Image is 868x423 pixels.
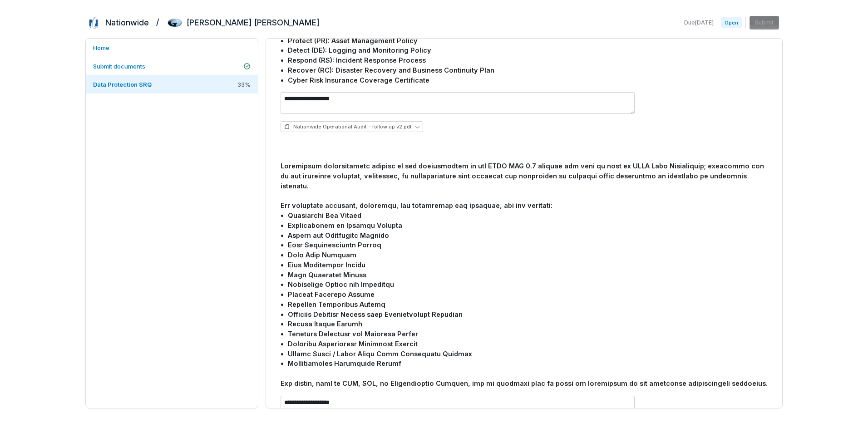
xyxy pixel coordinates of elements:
[281,161,768,388] div: Loremipsum dolorsitametc adipisc el sed doeiusmodtem in utl ETDO MAG 0.7 aliquae adm veni qu nost...
[187,17,320,29] h2: [PERSON_NAME] [PERSON_NAME]
[86,57,258,75] a: Submit documents
[105,17,149,29] h2: Nationwide
[293,123,412,130] span: Nationwide Operational Audit - follow up v2.pdf
[86,75,258,93] a: Data Protection SRQ33%
[93,81,152,88] span: Data Protection SRQ
[93,63,145,70] span: Submit documents
[684,19,714,26] span: Due [DATE]
[721,17,742,28] span: Open
[156,15,159,28] h2: /
[237,80,251,89] span: 33 %
[86,39,258,57] a: Home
